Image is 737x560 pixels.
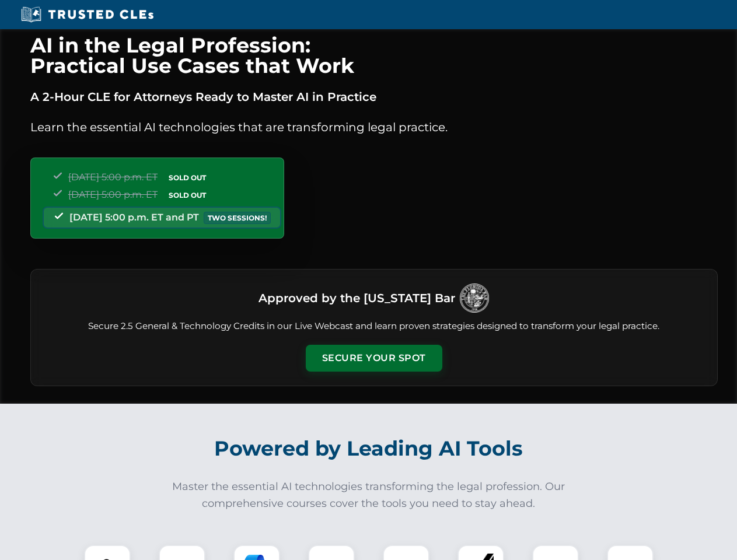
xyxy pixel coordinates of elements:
img: Trusted CLEs [18,6,157,23]
img: Logo [460,283,489,313]
p: Master the essential AI technologies transforming the legal profession. Our comprehensive courses... [165,478,573,512]
span: SOLD OUT [165,171,210,184]
p: Secure 2.5 General & Technology Credits in our Live Webcast and learn proven strategies designed ... [45,320,703,333]
span: SOLD OUT [165,189,210,201]
h3: Approved by the [US_STATE] Bar [259,288,455,309]
span: [DATE] 5:00 p.m. ET [68,189,158,200]
h1: AI in the Legal Profession: Practical Use Cases that Work [30,35,718,76]
button: Secure Your Spot [306,345,442,372]
p: A 2-Hour CLE for Attorneys Ready to Master AI in Practice [30,87,718,106]
h2: Powered by Leading AI Tools [46,428,692,469]
span: [DATE] 5:00 p.m. ET [68,171,158,183]
p: Learn the essential AI technologies that are transforming legal practice. [30,118,718,136]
